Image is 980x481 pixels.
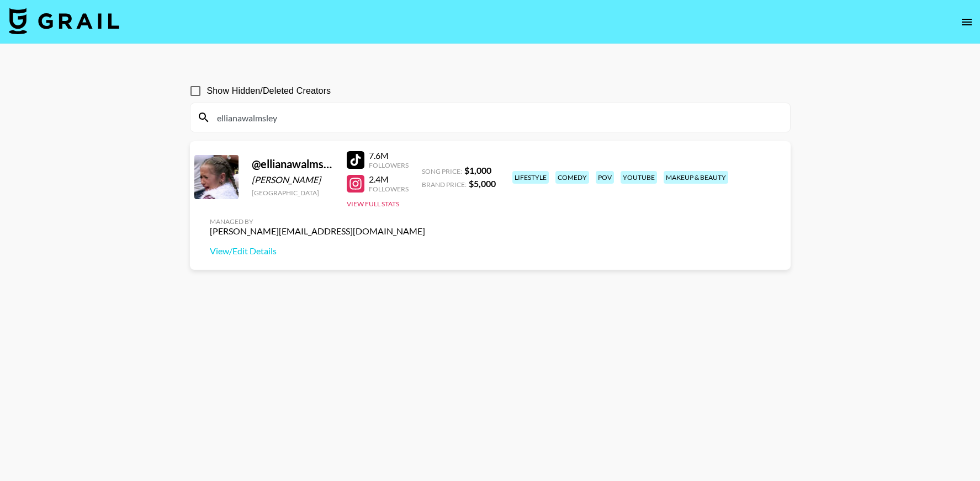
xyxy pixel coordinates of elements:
a: View/Edit Details [210,245,425,256]
strong: $ 5,000 [469,178,496,189]
input: Search by User Name [210,109,783,126]
div: Followers [369,161,409,169]
div: [GEOGRAPHIC_DATA] [252,189,333,197]
div: Followers [369,185,409,193]
button: View Full Stats [347,200,399,208]
strong: $ 1,000 [464,165,491,175]
span: Show Hidden/Deleted Creators [207,84,331,98]
div: @ ellianawalmsley [252,157,333,171]
div: comedy [555,171,589,184]
div: pov [596,171,614,184]
div: [PERSON_NAME][EMAIL_ADDRESS][DOMAIN_NAME] [210,226,425,237]
div: lifestyle [512,171,549,184]
span: Song Price: [422,167,462,175]
div: Managed By [210,217,425,226]
div: makeup & beauty [664,171,728,184]
button: open drawer [956,11,978,33]
div: 7.6M [369,150,409,161]
span: Brand Price: [422,180,467,189]
img: Grail Talent [9,8,119,34]
div: youtube [621,171,657,184]
div: [PERSON_NAME] [252,174,333,185]
div: 2.4M [369,174,409,185]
